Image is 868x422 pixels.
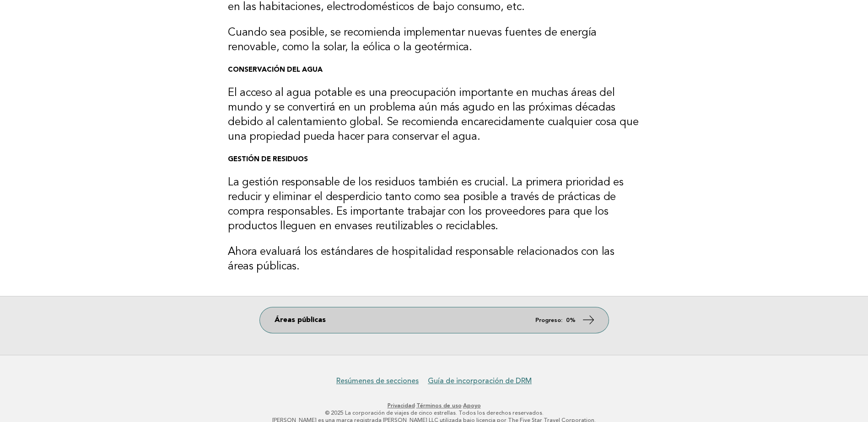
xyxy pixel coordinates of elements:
em: Progreso: [535,317,562,323]
a: Privacidad [388,402,415,409]
p: © 2025 La corporación de viajes de cinco estrellas. Todos los derechos reservados. [154,409,714,417]
font: Áreas públicas [275,316,326,325]
strong: GESTIÓN DE RESIDUOS [228,156,308,163]
h3: Ahora evaluará los estándares de hospitalidad responsable relacionados con las áreas públicas. [228,245,640,274]
a: Guía de incorporación de DRM [428,376,532,385]
a: Resúmenes de secciones [336,376,419,385]
a: Términos de uso [416,402,462,409]
strong: 0% [566,317,576,323]
h3: La gestión responsable de los residuos también es crucial. La primera prioridad es reducir y elim... [228,175,640,234]
h3: Cuando sea posible, se recomienda implementar nuevas fuentes de energía renovable, como la solar,... [228,26,640,55]
a: Apoyo [463,402,481,409]
font: · · [388,402,481,409]
strong: CONSERVACIÓN DEL AGUA [228,67,323,74]
a: Áreas públicas Progreso: 0% [260,307,609,333]
h3: El acceso al agua potable es una preocupación importante en muchas áreas del mundo y se convertir... [228,86,640,144]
